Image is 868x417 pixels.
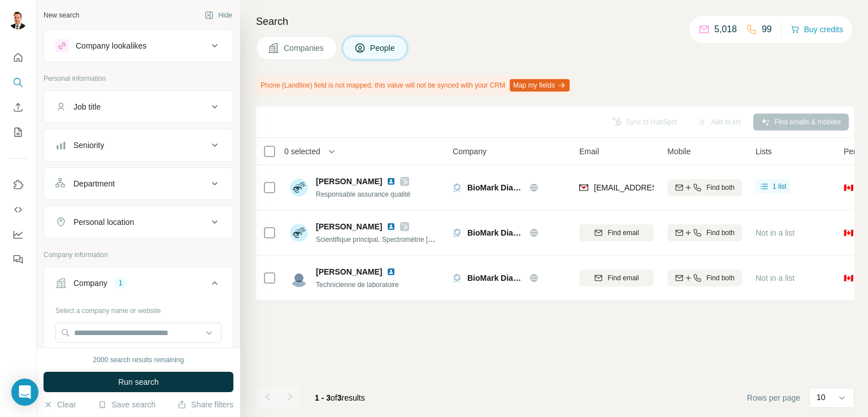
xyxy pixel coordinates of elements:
span: Lists [756,146,772,157]
span: Companies [284,42,325,54]
span: 1 list [772,181,787,192]
span: of [331,393,337,402]
img: Avatar [290,179,308,197]
button: Use Surfe on LinkedIn [9,175,27,195]
button: Use Surfe API [9,199,27,220]
span: results [315,393,365,402]
div: Phone (Landline) field is not mapped, this value will not be synced with your CRM [256,76,572,95]
button: Feedback [9,249,27,270]
span: Run search [118,376,159,388]
img: Logo of BioMark Diagnostics [453,228,462,237]
p: Personal information [44,73,233,84]
img: Logo of BioMark Diagnostics [453,183,462,192]
button: Quick start [9,47,27,68]
p: 5,018 [714,23,737,36]
div: Company [73,277,107,289]
button: Clear [44,399,76,410]
button: Save search [98,399,155,410]
span: Find email [607,228,639,238]
div: 2000 search results remaining [93,355,184,365]
span: BioMark Diagnostics [467,182,524,193]
button: Search [9,72,27,93]
img: Logo of BioMark Diagnostics [453,273,462,283]
button: Buy credits [791,21,843,37]
button: Find both [667,179,742,196]
button: Find email [579,224,654,241]
span: Find both [706,273,735,283]
span: People [370,42,396,54]
button: Job title [44,93,233,120]
button: Find email [579,270,654,286]
img: Avatar [9,11,27,29]
span: Not in a list [756,228,795,237]
span: 1 - 3 [315,393,331,402]
button: Company lookalikes [44,32,233,59]
span: BioMark Diagnostics [467,272,524,284]
span: 🇨🇦 [844,272,853,284]
div: Personal location [73,216,134,228]
img: LinkedIn logo [387,177,396,186]
div: Select a company name or website [55,301,222,316]
button: Run search [44,372,233,392]
img: LinkedIn logo [387,222,396,231]
div: 1 [114,278,127,288]
span: BioMark Diagnostics [467,227,524,238]
div: Department [73,178,115,189]
p: Company information [44,250,233,260]
span: Rows per page [747,392,800,403]
div: New search [44,10,79,20]
span: 🇨🇦 [844,182,853,193]
span: [PERSON_NAME] [316,176,382,187]
span: Not in a list [756,273,795,283]
span: 🇨🇦 [844,227,853,238]
div: Seniority [73,140,104,151]
button: Seniority [44,132,233,159]
span: Email [579,146,599,157]
span: Find both [706,228,735,238]
button: Personal location [44,208,233,236]
h4: Search [256,14,854,29]
span: Mobile [667,146,691,157]
button: Company1 [44,270,233,301]
div: Company lookalikes [76,40,146,51]
button: Map my fields [510,79,570,92]
img: Avatar [290,224,308,242]
img: LinkedIn logo [387,267,396,276]
p: 99 [762,23,772,36]
button: Share filters [177,399,233,410]
span: [PERSON_NAME] [316,221,382,232]
button: My lists [9,122,27,142]
button: Dashboard [9,224,27,245]
div: Open Intercom Messenger [11,379,38,406]
span: Technicienne de laboratoire [316,281,399,289]
span: [EMAIL_ADDRESS][DOMAIN_NAME] [594,183,728,192]
img: Avatar [290,269,308,287]
span: [PERSON_NAME] [316,266,382,277]
span: 3 [337,393,342,402]
button: Find both [667,224,742,241]
button: Department [44,170,233,197]
span: 0 selected [284,146,320,157]
button: Find both [667,270,742,286]
span: Responsable assurance qualité [316,190,410,198]
span: Scientifique principal, Spectrométrie [PERSON_NAME] [316,234,481,244]
p: 10 [817,392,826,403]
img: provider findymail logo [579,182,588,193]
button: Enrich CSV [9,97,27,118]
span: Find email [607,273,639,283]
span: Company [453,146,487,157]
button: Hide [197,7,240,24]
span: Find both [706,183,735,193]
div: Job title [73,101,101,112]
